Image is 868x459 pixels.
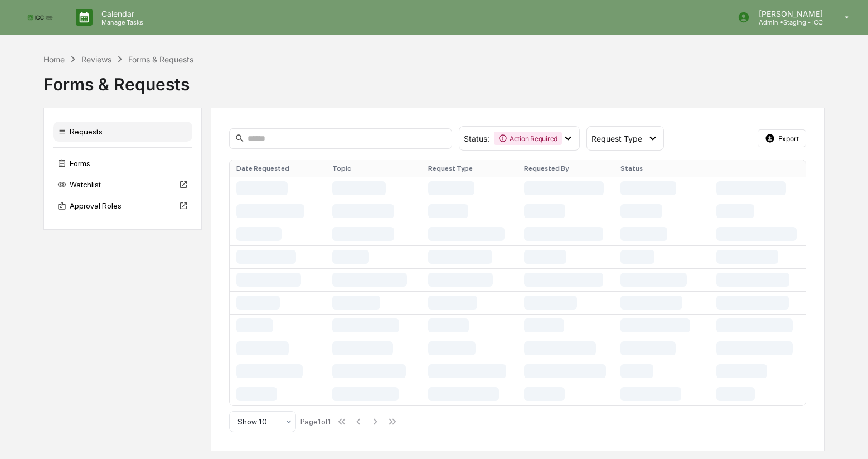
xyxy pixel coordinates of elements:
[53,122,192,142] div: Requests
[128,55,193,64] div: Forms & Requests
[758,129,807,147] button: Export
[517,160,613,177] th: Requested By
[93,9,149,18] p: Calendar
[300,417,331,426] div: Page 1 of 1
[614,160,710,177] th: Status
[53,153,192,173] div: Forms
[230,160,326,177] th: Date Requested
[421,160,517,177] th: Request Type
[464,134,489,143] span: Status :
[750,9,828,18] p: [PERSON_NAME]
[494,132,562,145] div: Action Required
[591,134,642,143] span: Request Type
[93,18,149,26] p: Manage Tasks
[53,196,192,216] div: Approval Roles
[750,18,828,26] p: Admin • Staging - ICC
[43,65,825,94] div: Forms & Requests
[81,55,111,64] div: Reviews
[27,13,54,21] img: logo
[53,175,192,195] div: Watchlist
[43,55,65,64] div: Home
[326,160,421,177] th: Topic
